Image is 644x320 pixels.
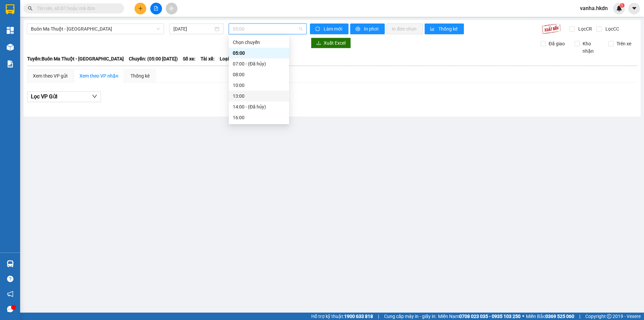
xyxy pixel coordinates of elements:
span: 1 [621,3,623,8]
img: warehouse-icon [7,260,14,267]
span: Loại xe: [220,55,236,62]
img: warehouse-icon [7,44,14,51]
div: 07:00 - (Đã hủy) [233,60,285,67]
button: downloadXuất Excel [311,38,351,48]
span: Buôn Ma Thuột - Gia Nghĩa [31,24,160,34]
span: sync [315,27,321,32]
button: In đơn chọn [386,24,423,34]
img: icon-new-feature [616,5,622,11]
strong: 0708 023 035 - 0935 103 250 [459,314,521,319]
input: Tìm tên, số ĐT hoặc mã đơn [37,5,116,12]
span: | [378,313,379,320]
button: Lọc VP Gửi [27,91,101,102]
span: Tài xế: [201,55,215,62]
img: logo-vxr [6,4,14,14]
span: bar-chart [430,27,436,32]
span: plus [138,6,143,11]
span: Cung cấp máy in - giấy in: [384,313,436,320]
span: Trên xe [614,40,634,47]
button: file-add [150,3,162,14]
button: printerIn phơi [350,24,385,34]
span: file-add [154,6,158,11]
strong: 0369 525 060 [545,314,574,319]
span: question-circle [7,276,13,282]
div: 14:00 - (Đã hủy) [233,103,285,110]
img: solution-icon [7,60,14,67]
button: syncLàm mới [310,24,348,34]
span: search [28,6,33,11]
button: caret-down [628,3,640,14]
span: Thống kê [438,25,459,33]
button: aim [166,3,177,14]
div: 13:00 [233,92,285,100]
span: Miền Bắc [526,313,574,320]
button: plus [135,3,146,14]
span: Miền Nam [438,313,521,320]
span: Lọc VP Gửi [31,92,57,101]
strong: 1900 633 818 [344,314,373,319]
span: | [579,313,580,320]
span: In phơi [364,25,379,33]
span: 05:00 [233,24,303,34]
b: Tuyến: Buôn Ma Thuột - [GEOGRAPHIC_DATA] [27,56,124,61]
div: Chọn chuyến [233,39,285,46]
span: down [92,94,97,99]
div: 08:00 [233,71,285,78]
span: notification [7,291,13,297]
span: caret-down [631,5,637,11]
div: 16:00 [233,114,285,121]
div: 05:00 [233,49,285,57]
span: copyright [607,314,611,319]
span: ⚪️ [522,315,524,318]
span: Kho nhận [580,40,603,55]
div: Chọn chuyến [229,37,289,48]
div: Xem theo VP nhận [79,72,118,80]
span: Lọc CR [576,25,593,33]
input: 15/10/2025 [173,25,213,33]
span: Hỗ trợ kỹ thuật: [311,313,373,320]
span: Lọc CC [603,25,620,33]
div: Thống kê [130,72,150,80]
span: Làm mới [324,25,343,33]
div: 10:00 [233,82,285,89]
button: bar-chartThống kê [425,24,464,34]
span: Số xe: [183,55,196,62]
img: dashboard-icon [7,27,14,34]
img: 9k= [542,24,561,34]
sup: 1 [620,3,625,8]
span: printer [356,27,361,32]
span: vanha.hkdn [575,4,613,12]
span: aim [169,6,174,11]
span: message [7,306,13,312]
span: Chuyến: (05:00 [DATE]) [129,55,178,62]
div: Xem theo VP gửi [33,72,67,80]
span: Đã giao [546,40,568,47]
